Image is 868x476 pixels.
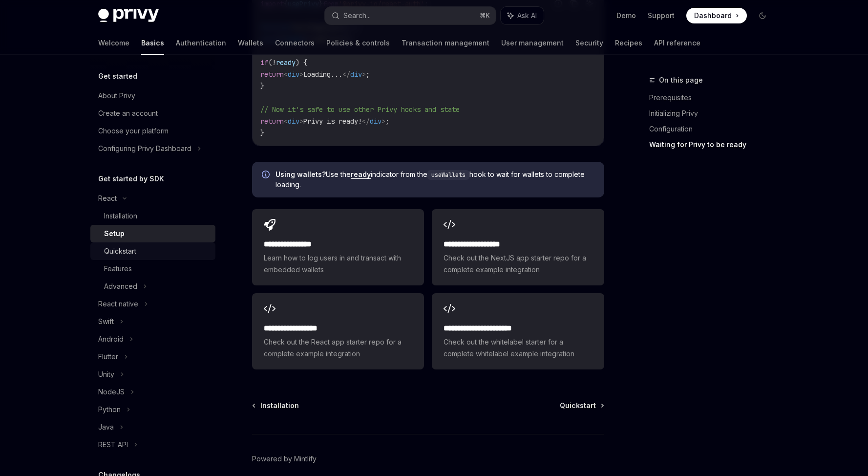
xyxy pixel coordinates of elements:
a: Installation [253,401,299,411]
span: Dashboard [694,11,732,21]
span: On this page [659,74,703,86]
span: ) { [296,58,307,67]
div: Android [98,333,124,345]
a: About Privy [90,87,215,105]
a: API reference [654,31,700,55]
div: Quickstart [104,245,136,257]
span: div [350,70,362,79]
span: < [284,70,288,79]
a: Prerequisites [649,90,778,106]
div: React [98,193,117,204]
svg: Info [262,171,272,180]
a: Policies & controls [326,31,390,55]
button: Search...⌘K [325,7,496,24]
div: About Privy [98,90,135,102]
span: Quickstart [560,401,596,411]
a: Connectors [275,31,315,55]
div: Choose your platform [98,125,169,137]
a: Support [648,11,675,21]
a: **** **** **** ****Check out the NextJS app starter repo for a complete example integration [432,209,604,285]
span: > [299,70,303,79]
h5: Get started by SDK [98,173,164,185]
div: Flutter [98,351,118,363]
a: Security [575,31,603,55]
a: Installation [90,207,215,225]
a: **** **** **** **** ***Check out the whitelabel starter for a complete whitelabel example integra... [432,293,604,369]
span: div [288,70,299,79]
div: Features [104,263,132,275]
a: Initializing Privy [649,106,778,121]
a: Choose your platform [90,122,215,140]
span: return [260,117,284,126]
span: ! [272,58,276,67]
div: Search... [343,10,371,22]
div: Setup [104,228,125,239]
div: Java [98,421,114,433]
a: Wallets [238,31,263,55]
span: // Now it's safe to use other Privy hooks and state [260,105,460,114]
span: Use the indicator from the hook to wait for wallets to complete loading. [275,170,594,190]
span: < [284,117,288,126]
a: Demo [616,11,636,21]
span: > [381,117,385,126]
span: Privy is ready! [303,117,362,126]
strong: Using wallets? [275,170,326,178]
span: ( [268,58,272,67]
span: Loading... [303,70,342,79]
button: Toggle dark mode [755,8,770,23]
a: Recipes [615,31,642,55]
a: User management [501,31,564,55]
span: </ [342,70,350,79]
span: > [299,117,303,126]
div: NodeJS [98,386,125,398]
span: Check out the NextJS app starter repo for a complete example integration [444,252,592,276]
span: return [260,70,284,79]
a: Dashboard [686,8,747,23]
div: Create an account [98,108,158,119]
span: Ask AI [517,11,537,21]
div: React native [98,298,138,310]
div: Python [98,404,121,415]
a: Welcome [98,31,129,55]
a: **** **** **** ***Check out the React app starter repo for a complete example integration [252,293,424,369]
span: Check out the whitelabel starter for a complete whitelabel example integration [444,336,592,360]
span: </ [362,117,370,126]
a: Authentication [176,31,226,55]
span: } [260,129,264,137]
a: Setup [90,225,215,242]
div: REST API [98,439,128,451]
span: if [260,58,268,67]
h5: Get started [98,70,137,82]
span: Check out the React app starter repo for a complete example integration [264,336,412,360]
a: **** **** **** *Learn how to log users in and transact with embedded wallets [252,209,424,285]
a: Quickstart [90,242,215,260]
button: Ask AI [501,7,544,24]
span: > [362,70,366,79]
a: Create an account [90,105,215,122]
a: Quickstart [560,401,603,411]
a: Basics [141,31,164,55]
span: ; [385,117,389,126]
span: Installation [260,401,299,411]
a: ready [351,170,371,179]
a: Features [90,260,215,278]
span: div [370,117,381,126]
span: Learn how to log users in and transact with embedded wallets [264,252,412,276]
span: div [288,117,299,126]
span: ; [366,70,370,79]
a: Powered by Mintlify [252,454,317,464]
div: Advanced [104,281,137,292]
code: useWallets [427,170,469,180]
span: ready [276,58,296,67]
div: Unity [98,368,114,380]
a: Waiting for Privy to be ready [649,137,778,152]
a: Transaction management [402,31,489,55]
a: Configuration [649,121,778,137]
div: Configuring Privy Dashboard [98,143,191,154]
span: } [260,82,264,90]
div: Installation [104,210,137,222]
div: Swift [98,316,114,327]
span: ⌘ K [480,12,490,20]
img: dark logo [98,9,159,22]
